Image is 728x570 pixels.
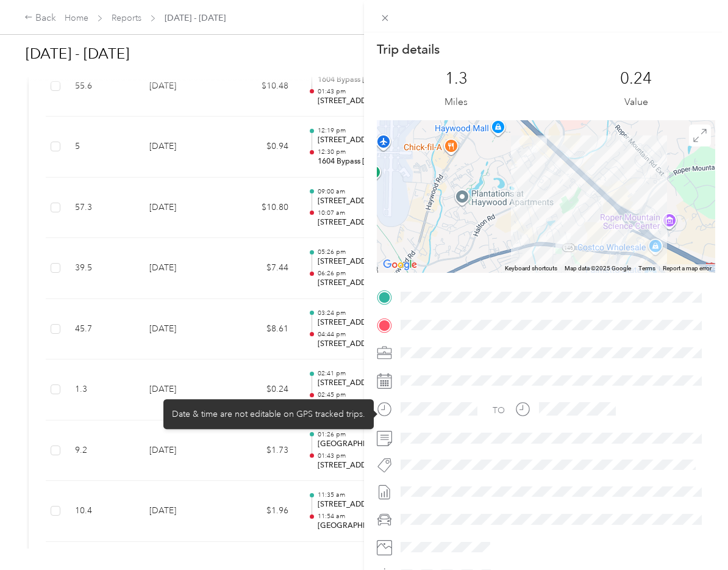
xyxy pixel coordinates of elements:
[660,502,728,570] iframe: Everlance-gr Chat Button Frame
[444,95,468,110] p: Miles
[377,41,440,58] p: Trip details
[505,264,557,273] button: Keyboard shortcuts
[620,69,652,88] p: 0.24
[638,265,655,272] a: Terms (opens in new tab)
[163,399,374,429] div: Date & time are not editable on GPS tracked trips.
[565,265,631,272] span: Map data ©2025 Google
[380,257,420,273] img: Google
[624,95,648,110] p: Value
[493,404,505,417] div: TO
[663,265,712,272] a: Report a map error
[445,69,468,88] p: 1.3
[380,257,420,273] a: Open this area in Google Maps (opens a new window)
